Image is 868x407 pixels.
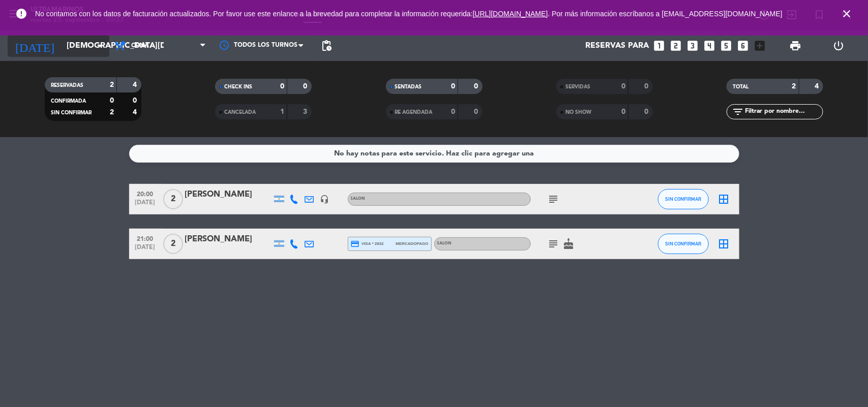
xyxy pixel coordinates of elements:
[110,81,114,88] strong: 2
[718,238,730,250] i: border_all
[644,108,650,115] strong: 0
[563,238,575,250] i: cake
[665,241,701,246] span: SIN CONFIRMAR
[280,108,284,115] strong: 1
[185,233,272,246] div: [PERSON_NAME]
[320,40,333,52] span: pending_actions
[95,40,107,52] i: arrow_drop_down
[51,83,83,88] span: RESERVADAS
[732,106,744,118] i: filter_list
[841,8,853,20] i: close
[733,84,749,89] span: TOTAL
[133,97,139,104] strong: 0
[473,10,548,18] a: [URL][DOMAIN_NAME]
[817,30,860,61] div: LOG OUT
[451,83,455,90] strong: 0
[789,40,801,52] span: print
[565,110,591,115] span: NO SHOW
[351,239,360,248] i: credit_card
[548,238,560,250] i: subject
[703,39,716,52] i: looks_4
[644,83,650,90] strong: 0
[395,84,422,89] span: SENTADAS
[586,41,649,51] span: Reservas para
[670,39,683,52] i: looks_two
[792,83,796,90] strong: 2
[658,189,709,209] button: SIN CONFIRMAR
[133,187,158,199] span: 20:00
[395,110,433,115] span: RE AGENDADA
[163,234,183,254] span: 2
[621,83,625,90] strong: 0
[754,39,767,52] i: add_box
[548,10,783,18] a: . Por más información escríbanos a [EMAIL_ADDRESS][DOMAIN_NAME]
[351,239,384,248] span: visa * 2832
[658,234,709,254] button: SIN CONFIRMAR
[437,241,452,245] span: SALON
[51,99,86,104] span: CONFIRMADA
[224,110,256,115] span: CANCELADA
[133,109,139,116] strong: 4
[8,35,62,57] i: [DATE]
[110,109,114,116] strong: 2
[565,84,590,89] span: SERVIDAS
[304,83,310,90] strong: 0
[304,108,310,115] strong: 3
[832,40,845,52] i: power_settings_new
[133,199,158,211] span: [DATE]
[133,232,158,244] span: 21:00
[163,189,183,209] span: 2
[474,83,480,90] strong: 0
[334,148,534,160] div: No hay notas para este servicio. Haz clic para agregar una
[653,39,666,52] i: looks_one
[621,108,625,115] strong: 0
[720,39,733,52] i: looks_5
[224,84,252,89] span: CHECK INS
[665,196,701,202] span: SIN CONFIRMAR
[51,110,92,115] span: SIN CONFIRMAR
[718,193,730,205] i: border_all
[686,39,700,52] i: looks_3
[737,39,750,52] i: looks_6
[131,42,149,49] span: Cena
[474,108,480,115] strong: 0
[320,195,330,204] i: headset_mic
[185,188,272,201] div: [PERSON_NAME]
[744,106,823,117] input: Filtrar por nombre...
[815,83,821,90] strong: 4
[396,240,428,247] span: mercadopago
[351,197,366,201] span: SALON
[133,244,158,256] span: [DATE]
[548,193,560,205] i: subject
[451,108,455,115] strong: 0
[280,83,284,90] strong: 0
[35,10,783,18] span: No contamos con los datos de facturación actualizados. Por favor use este enlance a la brevedad p...
[133,81,139,88] strong: 4
[15,8,27,20] i: error
[110,97,114,104] strong: 0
